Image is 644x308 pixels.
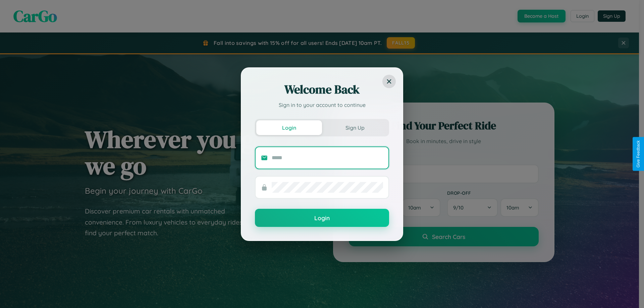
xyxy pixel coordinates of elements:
[322,120,388,135] button: Sign Up
[255,81,389,98] h2: Welcome Back
[256,120,322,135] button: Login
[255,209,389,227] button: Login
[636,140,641,168] div: Give Feedback
[255,101,389,109] p: Sign in to your account to continue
